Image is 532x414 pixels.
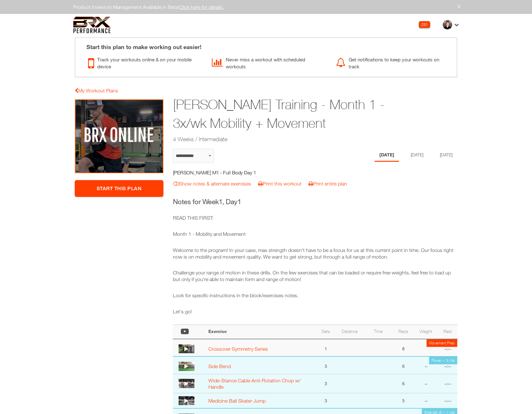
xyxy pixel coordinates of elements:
[173,247,458,260] p: Welcome to the program! In your case, max strength doesn't have to be a focus for us at this curr...
[258,181,301,186] a: Print this workout
[427,339,457,347] td: Movement Prep
[205,325,316,339] th: Exercise
[75,88,118,93] a: My Workout Plans
[80,38,452,51] div: Start this plan to make working out easier!
[435,149,457,162] li: Day 3
[208,346,268,352] a: Crossover Symmetry Series
[414,325,438,339] th: Weight
[75,99,163,174] img: Caron Stultz Training - Month 1 - 3x/wk Mobility + Movement
[173,215,458,221] p: READ THIS FIRST:
[414,374,438,393] td: --
[316,339,335,357] td: 1
[75,180,163,197] a: Start This Plan
[316,325,335,339] th: Sets
[364,325,393,339] th: Time
[419,21,430,28] div: 231
[173,169,286,176] h5: [PERSON_NAME] M1 - Full Body Day 1
[375,149,399,162] li: Day 1
[179,4,224,10] a: Click here for details.
[438,393,457,408] td: --:--
[316,356,335,374] td: 3
[406,149,428,162] li: Day 2
[429,357,458,364] td: Power -- 3 rds
[208,378,301,390] a: Wide-Stance Cable Anti-Rotation Chop w/ Handle
[335,325,364,339] th: Distance
[316,374,335,393] td: 3
[393,374,414,393] td: 6
[393,393,414,408] td: 5
[173,292,458,299] p: Look for specific instructions in the block/exercises notes.
[414,393,438,408] td: --
[208,398,266,404] a: Medicine Ball Skater Jump
[179,344,194,353] img: thumbnail.png
[316,393,335,408] td: 3
[438,325,457,339] th: Rest
[173,197,458,207] h3: Notes for Week , Day
[179,362,194,371] img: thumbnail.png
[173,231,458,237] p: Month 1 - Mobility and Movement
[208,363,231,369] a: Side Bend
[212,54,326,70] div: Never miss a workout with scheduled workouts
[438,356,457,374] td: --:--
[173,95,408,133] h1: [PERSON_NAME] Training - Month 1 - 3x/wk Mobility + Movement
[458,3,460,9] a: X
[73,16,111,33] img: 6f7da32581c89ca25d665dc3aae533e4f14fe3ef_original.svg
[393,356,414,374] td: 6
[414,356,438,374] td: --
[68,3,464,11] div: Product Inventory Management Available in Beta!
[237,198,241,206] span: 1
[173,181,251,186] a: Show notes & alternate exercises
[443,20,452,29] img: thumb.jpg
[336,54,450,70] div: Get notifications to keep your workouts on track
[173,269,458,283] p: Challenge your range of motion in these drills. On the few exercises that can be loaded or requir...
[393,339,414,357] td: 8
[179,379,194,388] img: thumbnail.png
[173,135,408,143] h2: 4 Weeks / Intermediate
[438,374,457,393] td: --:--
[173,308,458,315] p: Let's go!
[308,181,347,186] a: Print entire plan
[219,198,223,206] span: 1
[393,325,414,339] th: Reps
[438,339,457,357] td: --:--
[179,396,194,405] img: thumbnail.png
[88,54,202,70] div: Track your workouts online & on your mobile device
